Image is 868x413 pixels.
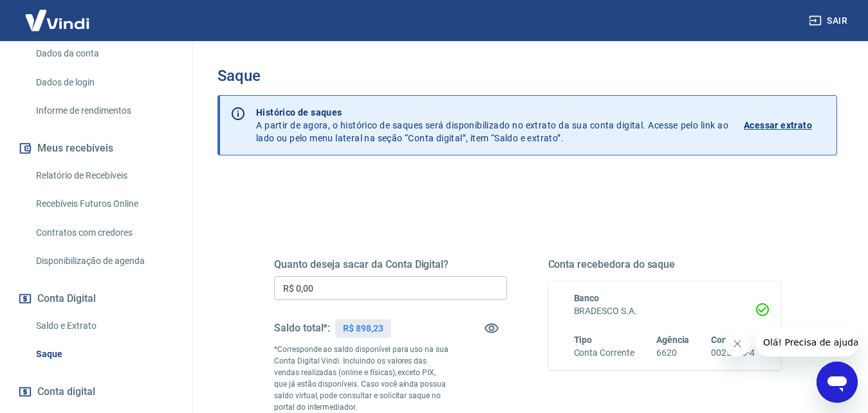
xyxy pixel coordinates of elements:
h6: BRADESCO S.A. [574,304,755,318]
span: Agência [656,335,690,345]
h3: Saque [217,67,837,85]
iframe: Botão para abrir a janela de mensagens [817,362,858,403]
a: Conta digital [15,378,177,406]
a: Relatório de Recebíveis [31,163,177,189]
a: Recebíveis Futuros Online [31,191,177,217]
button: Conta Digital [15,285,177,313]
iframe: Mensagem da empresa [755,328,858,356]
h6: Conta Corrente [574,346,634,360]
a: Informe de rendimentos [31,98,177,124]
h5: Saldo total*: [274,322,330,335]
h5: Conta recebedora do saque [548,258,781,271]
span: Conta digital [37,383,95,401]
img: Vindi [15,1,99,40]
p: Histórico de saques [256,106,728,119]
span: Conta [711,335,735,345]
p: *Corresponde ao saldo disponível para uso na sua Conta Digital Vindi. Incluindo os valores das ve... [274,344,448,413]
a: Saldo e Extrato [31,313,177,339]
a: Acessar extrato [744,106,826,145]
h6: 0025346-4 [711,346,755,360]
h6: 6620 [656,346,690,360]
a: Dados de login [31,69,177,96]
a: Dados da conta [31,40,177,67]
p: Acessar extrato [744,119,812,132]
p: R$ 898,23 [343,322,383,335]
a: Contratos com credores [31,220,177,246]
span: Olá! Precisa de ajuda? [8,9,108,19]
p: A partir de agora, o histórico de saques será disponibilizado no extrato da sua conta digital. Ac... [256,106,728,145]
iframe: Fechar mensagem [725,331,750,356]
button: Sair [806,9,853,33]
span: Tipo [574,335,593,345]
a: Saque [31,341,177,367]
a: Disponibilização de agenda [31,248,177,274]
button: Meus recebíveis [15,134,177,163]
h5: Quanto deseja sacar da Conta Digital? [274,258,507,271]
span: Banco [574,293,600,303]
